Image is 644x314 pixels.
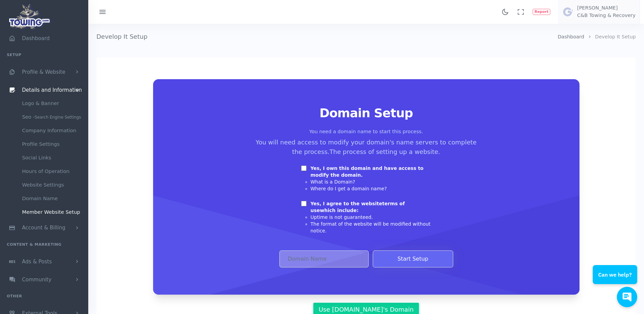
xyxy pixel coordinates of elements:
[17,192,88,205] a: Domain Name
[311,201,405,213] a: terms of use
[311,178,431,185] li: What is a Domain?
[311,200,431,214] label: Yes, I agree to the website which include:
[311,214,431,221] li: Uptime is not guaranteed.
[17,137,88,151] a: Profile Settings
[311,221,431,234] li: The format of the website will be modified without notice.
[311,165,431,178] label: Yes, I own this domain and have access to modify the domain.
[17,164,88,178] a: Hours of Operation
[577,5,636,11] h5: [PERSON_NAME]
[22,35,50,41] span: Dashboard
[533,9,550,15] button: Report
[17,124,88,137] a: Company Information
[311,185,431,192] li: Where do I get a domain name?
[584,33,636,41] li: Develop It Setup
[17,205,88,219] a: Member Website Setup
[17,178,88,192] a: Website Settings
[22,69,66,75] span: Profile & Website
[169,106,563,120] h2: Domain Setup
[252,138,480,157] p: You will need access to modify your domain's name servers to complete the process.
[373,250,453,267] button: Start Setup
[563,6,574,17] img: user-image
[22,225,66,231] span: Account & Billing
[7,2,53,31] img: logo
[35,115,81,120] small: Search Engine Settings
[17,110,88,124] a: Seo -Search Engine Settings
[22,259,52,265] span: Ads & Posts
[588,246,644,314] iframe: Conversations
[22,277,52,283] span: Community
[22,87,82,93] span: Details and Information
[577,13,636,18] h6: C&B Towing & Recovery
[330,148,440,155] a: The process of setting up a website.
[558,34,584,39] a: Dashboard
[96,24,558,49] h4: Develop It Setup
[17,151,88,164] a: Social Links
[169,128,563,136] p: You need a domain name to start this process.
[17,97,88,110] a: Logo & Banner
[279,250,369,267] input: Domain Name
